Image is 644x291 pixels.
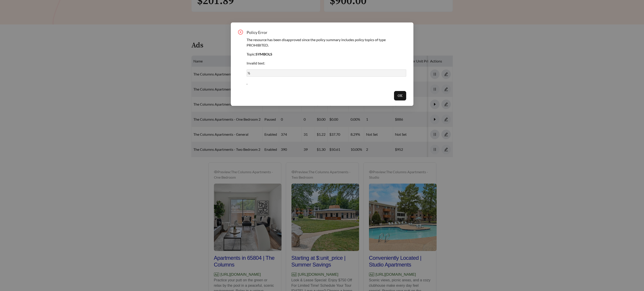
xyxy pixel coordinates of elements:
[247,60,406,66] div: Invalid text:
[247,30,406,35] span: Policy Error
[256,52,272,56] b: SYMBOLS
[247,51,406,57] div: Topic:
[238,30,243,35] span: close-circle
[247,37,406,86] div: ,
[247,69,406,77] div: ½
[247,37,406,48] div: The resource has been disapproved since the policy summary includes policy topics of type PROHIBI...
[394,91,406,100] button: OK
[398,93,403,98] span: OK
